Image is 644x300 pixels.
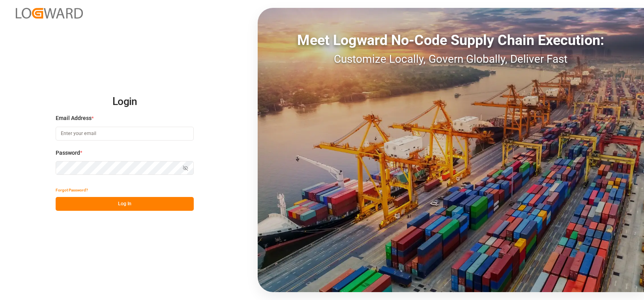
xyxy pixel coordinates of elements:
[56,127,194,141] input: Enter your email
[56,149,80,157] span: Password
[258,51,644,67] div: Customize Locally, Govern Globally, Deliver Fast
[56,197,194,211] button: Log In
[258,30,644,51] div: Meet Logward No-Code Supply Chain Execution:
[16,8,83,19] img: Logward_new_orange.png
[56,89,194,114] h2: Login
[56,114,92,122] span: Email Address
[56,183,88,197] button: Forgot Password?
